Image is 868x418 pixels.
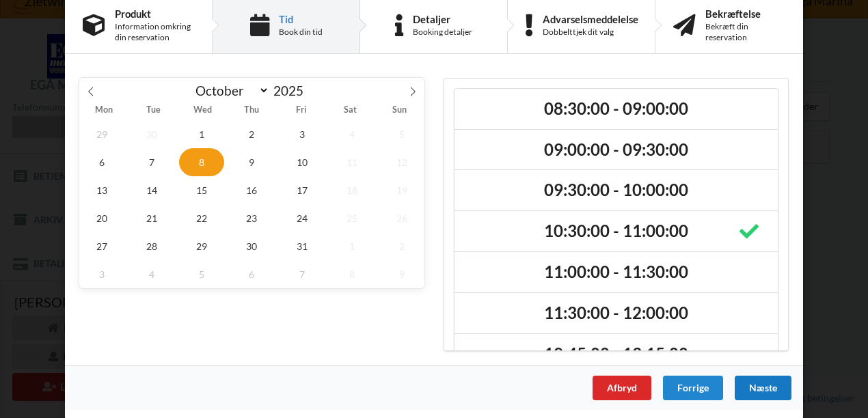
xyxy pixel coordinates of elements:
[379,176,424,204] span: October 19, 2025
[464,303,768,324] h2: 11:30:00 - 12:00:00
[379,120,424,148] span: October 5, 2025
[179,148,224,176] span: October 8, 2025
[230,260,275,288] span: November 6, 2025
[280,260,325,288] span: November 7, 2025
[79,106,128,115] span: Mon
[280,204,325,232] span: October 24, 2025
[179,232,224,260] span: October 29, 2025
[189,82,270,99] select: Month
[735,376,791,400] div: Næste
[129,204,174,232] span: October 21, 2025
[280,232,325,260] span: October 31, 2025
[79,148,124,176] span: October 6, 2025
[280,120,325,148] span: October 3, 2025
[129,148,174,176] span: October 7, 2025
[464,139,768,161] h2: 09:00:00 - 09:30:00
[230,120,275,148] span: October 2, 2025
[464,180,768,201] h2: 09:30:00 - 10:00:00
[379,232,424,260] span: November 2, 2025
[543,27,638,38] div: Dobbelttjek dit valg
[413,14,472,25] div: Detaljer
[329,148,375,176] span: October 11, 2025
[279,27,323,38] div: Book din tid
[230,148,275,176] span: October 9, 2025
[277,106,326,115] span: Fri
[705,8,785,19] div: Bekræftelse
[129,120,174,148] span: September 30, 2025
[543,14,638,25] div: Advarselsmeddelelse
[593,376,651,400] div: Afbryd
[178,106,227,115] span: Wed
[280,176,325,204] span: October 17, 2025
[129,260,174,288] span: November 4, 2025
[179,176,224,204] span: October 15, 2025
[379,204,424,232] span: October 26, 2025
[79,120,124,148] span: September 29, 2025
[179,204,224,232] span: October 22, 2025
[464,262,768,283] h2: 11:00:00 - 11:30:00
[115,21,194,43] div: Information omkring din reservation
[413,27,472,38] div: Booking detaljer
[329,120,375,148] span: October 4, 2025
[79,176,124,204] span: October 13, 2025
[129,176,174,204] span: October 14, 2025
[705,21,785,43] div: Bekræft din reservation
[329,204,375,232] span: October 25, 2025
[230,232,275,260] span: October 30, 2025
[464,98,768,120] h2: 08:30:00 - 09:00:00
[375,106,424,115] span: Sun
[79,260,124,288] span: November 3, 2025
[227,106,276,115] span: Thu
[329,176,375,204] span: October 18, 2025
[269,83,314,98] input: Year
[464,344,768,365] h2: 12:45:00 - 13:15:00
[464,221,768,242] h2: 10:30:00 - 11:00:00
[179,120,224,148] span: October 1, 2025
[329,260,375,288] span: November 8, 2025
[279,14,323,25] div: Tid
[128,106,178,115] span: Tue
[379,260,424,288] span: November 9, 2025
[230,204,275,232] span: October 23, 2025
[379,148,424,176] span: October 12, 2025
[663,376,723,400] div: Forrige
[129,232,174,260] span: October 28, 2025
[230,176,275,204] span: October 16, 2025
[115,8,194,19] div: Produkt
[179,260,224,288] span: November 5, 2025
[280,148,325,176] span: October 10, 2025
[79,232,124,260] span: October 27, 2025
[79,204,124,232] span: October 20, 2025
[326,106,375,115] span: Sat
[329,232,375,260] span: November 1, 2025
